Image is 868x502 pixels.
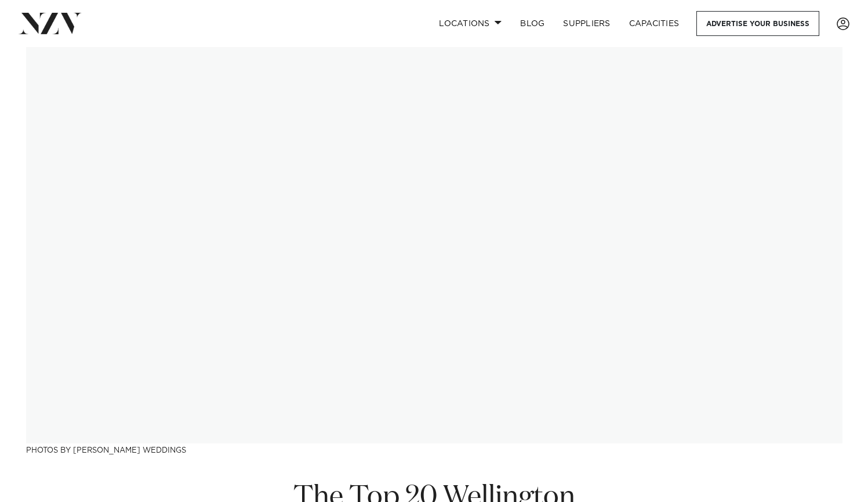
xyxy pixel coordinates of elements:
a: Locations [430,11,511,36]
a: BLOG [511,11,554,36]
img: nzv-logo.png [19,13,82,34]
h3: Photos by [PERSON_NAME] Weddings [26,443,842,456]
a: Advertise your business [696,11,819,36]
a: SUPPLIERS [554,11,619,36]
a: Capacities [620,11,689,36]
